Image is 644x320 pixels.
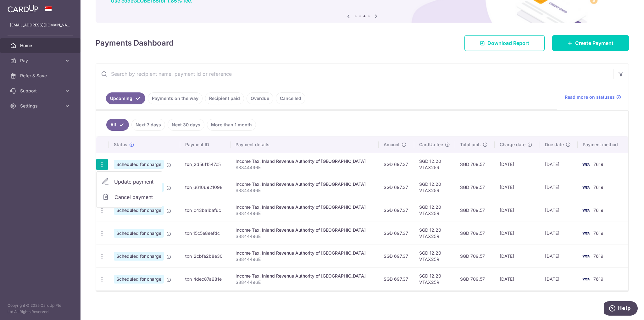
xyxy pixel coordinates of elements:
[10,22,70,28] p: [EMAIL_ADDRESS][DOMAIN_NAME]
[180,136,230,153] th: Payment ID
[593,276,603,282] span: 7619
[414,222,455,245] td: SGD 12.20 VTAX25R
[500,141,525,148] span: Charge date
[414,245,455,268] td: SGD 12.20 VTAX25R
[455,268,495,290] td: SGD 709.57
[414,153,455,176] td: SGD 12.20 VTAX25R
[552,35,629,51] a: Create Payment
[495,153,540,176] td: [DATE]
[114,275,164,284] span: Scheduled for charge
[580,252,592,260] img: Bank Card
[20,103,62,109] span: Settings
[379,153,414,176] td: SGD 697.37
[180,245,230,268] td: txn_2cbfa2b8e30
[236,273,374,279] div: Income Tax. Inland Revenue Authority of [GEOGRAPHIC_DATA]
[114,229,164,238] span: Scheduled for charge
[565,94,615,100] span: Read more on statuses
[379,199,414,222] td: SGD 697.37
[578,136,628,153] th: Payment method
[464,35,545,51] a: Download Report
[180,268,230,290] td: txn_4dec87a681e
[455,176,495,199] td: SGD 709.57
[414,199,455,222] td: SGD 12.20 VTAX25R
[455,153,495,176] td: SGD 709.57
[495,199,540,222] td: [DATE]
[236,210,374,217] p: S8844496E
[495,176,540,199] td: [DATE]
[575,39,613,47] span: Create Payment
[168,119,204,131] a: Next 30 days
[236,279,374,285] p: S8844496E
[106,119,129,131] a: All
[8,5,38,13] img: CardUp
[180,176,230,199] td: txn_66106921098
[20,42,62,49] span: Home
[236,256,374,262] p: S8844496E
[495,222,540,245] td: [DATE]
[236,227,374,233] div: Income Tax. Inland Revenue Authority of [GEOGRAPHIC_DATA]
[207,119,256,131] a: More than 1 month
[414,176,455,199] td: SGD 12.20 VTAX25R
[414,268,455,290] td: SGD 12.20 VTAX25R
[455,245,495,268] td: SGD 709.57
[487,39,529,47] span: Download Report
[180,222,230,245] td: txn_15c5e8eefdc
[540,268,578,290] td: [DATE]
[276,92,305,104] a: Cancelled
[148,92,203,104] a: Payments on the way
[580,207,592,214] img: Bank Card
[593,253,603,259] span: 7619
[379,245,414,268] td: SGD 697.37
[540,199,578,222] td: [DATE]
[384,141,400,148] span: Amount
[580,229,592,237] img: Bank Card
[236,181,374,187] div: Income Tax. Inland Revenue Authority of [GEOGRAPHIC_DATA]
[247,92,273,104] a: Overdue
[593,230,603,236] span: 7619
[593,162,603,167] span: 7619
[180,153,230,176] td: txn_2d56f1547c5
[236,250,374,256] div: Income Tax. Inland Revenue Authority of [GEOGRAPHIC_DATA]
[236,187,374,194] p: S8844496E
[545,141,564,148] span: Due date
[455,222,495,245] td: SGD 709.57
[379,176,414,199] td: SGD 697.37
[495,245,540,268] td: [DATE]
[455,199,495,222] td: SGD 709.57
[205,92,244,104] a: Recipient paid
[540,222,578,245] td: [DATE]
[230,136,379,153] th: Payment details
[419,141,443,148] span: CardUp fee
[379,268,414,290] td: SGD 697.37
[460,141,481,148] span: Total amt.
[236,204,374,210] div: Income Tax. Inland Revenue Authority of [GEOGRAPHIC_DATA]
[20,88,62,94] span: Support
[96,64,613,84] input: Search by recipient name, payment id or reference
[236,158,374,164] div: Income Tax. Inland Revenue Authority of [GEOGRAPHIC_DATA]
[593,207,603,213] span: 7619
[114,160,164,169] span: Scheduled for charge
[236,233,374,240] p: S8844496E
[20,58,62,64] span: Pay
[114,141,127,148] span: Status
[580,161,592,168] img: Bank Card
[495,268,540,290] td: [DATE]
[20,73,62,79] span: Refer & Save
[106,92,145,104] a: Upcoming
[114,252,164,261] span: Scheduled for charge
[379,222,414,245] td: SGD 697.37
[604,301,638,317] iframe: Opens a widget where you can find more information
[96,37,174,49] h4: Payments Dashboard
[114,206,164,215] span: Scheduled for charge
[580,275,592,283] img: Bank Card
[565,94,621,100] a: Read more on statuses
[180,199,230,222] td: txn_c43ba1baf6c
[540,153,578,176] td: [DATE]
[540,245,578,268] td: [DATE]
[580,184,592,191] img: Bank Card
[540,176,578,199] td: [DATE]
[236,164,374,171] p: S8844496E
[131,119,165,131] a: Next 7 days
[593,185,603,190] span: 7619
